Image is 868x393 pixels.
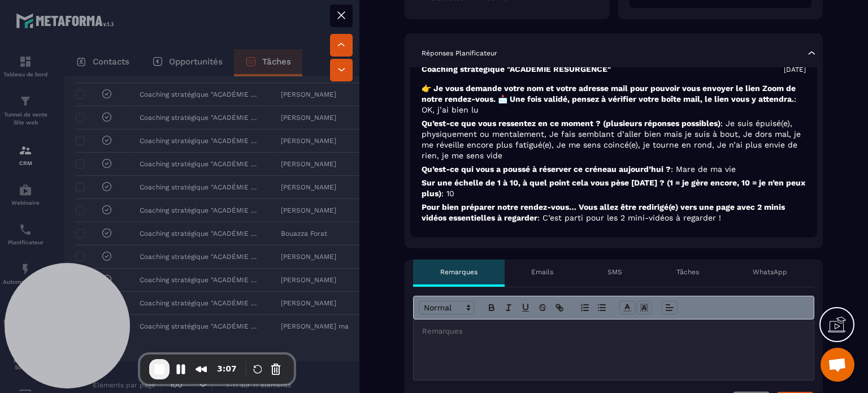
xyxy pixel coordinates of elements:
span: : C’est parti pour les 2 mini-vidéos à regarder ! [537,213,721,222]
p: Tâches [676,267,699,277]
p: Sur une échelle de 1 à 10, à quel point cela vous pèse [DATE] ? (1 = je gère encore, 10 = je n’en... [422,178,806,199]
div: Ouvrir le chat [821,348,854,382]
p: Qu’est-ce qui vous a poussé à réserver ce créneau aujourd’hui ? [422,164,806,175]
p: WhatsApp [753,267,787,277]
p: Qu’est-ce que vous ressentez en ce moment ? (plusieurs réponses possibles) [422,118,806,161]
p: Emails [531,267,553,277]
p: Pour bien préparer notre rendez-vous… Vous allez être redirigé(e) vers une page avec 2 minis vidé... [422,202,806,223]
p: 👉 Je vous demande votre nom et votre adresse mail pour pouvoir vous envoyer le lien Zoom de notre... [422,83,806,115]
p: Réponses Planificateur [422,49,497,58]
p: Coaching stratégique "ACADÉMIE RÉSURGENCE" [422,64,611,75]
span: : 10 [441,189,454,198]
span: : Mare de ma vie [671,165,736,174]
p: SMS [607,267,622,277]
p: [DATE] [784,65,806,74]
p: Remarques [440,267,478,277]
